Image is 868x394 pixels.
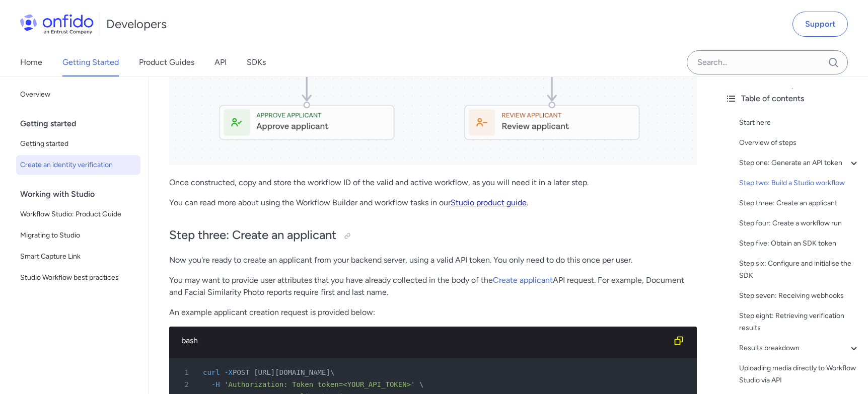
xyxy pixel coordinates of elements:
span: -X [224,368,233,376]
a: Home [20,48,42,76]
a: Step six: Configure and initialise the SDK [739,258,860,282]
span: Create an identity verification [20,159,136,171]
a: Product Guides [139,48,194,76]
span: -H [211,380,220,388]
h1: Developers [106,16,167,32]
a: Studio product guide [451,198,527,207]
div: Table of contents [725,93,860,105]
div: Working with Studio [20,184,144,204]
a: Studio Workflow best practices [16,268,140,288]
span: 'Authorization: Token token=<YOUR_API_TOKEN>' [224,380,415,388]
p: Now you're ready to create an applicant from your backend server, using a valid API token. You on... [169,254,697,266]
a: Step eight: Retrieving verification results [739,310,860,334]
p: Once constructed, copy and store the workflow ID of the valid and active workflow, as you will ne... [169,177,697,189]
a: Step seven: Receiving webhooks [739,290,860,302]
a: SDKs [247,48,266,76]
span: \ [419,380,423,388]
a: Overview of steps [739,137,860,149]
a: Create an identity verification [16,155,140,175]
button: Copy code snippet button [669,331,689,351]
span: Smart Capture Link [20,251,136,263]
a: Create applicant [493,275,553,285]
span: Workflow Studio: Product Guide [20,208,136,220]
a: Overview [16,85,140,105]
span: 1 [173,366,196,378]
a: Smart Capture Link [16,247,140,267]
div: Getting started [20,114,144,134]
span: Overview [20,89,136,101]
span: Getting started [20,138,136,150]
span: POST [URL][DOMAIN_NAME] [233,368,330,376]
input: Onfido search input field [687,50,848,74]
span: Studio Workflow best practices [20,272,136,284]
a: Migrating to Studio [16,225,140,246]
p: An example applicant creation request is provided below: [169,306,697,319]
a: Step four: Create a workflow run [739,217,860,229]
a: Step three: Create an applicant [739,197,860,209]
a: Step two: Build a Studio workflow [739,177,860,189]
a: API [214,48,227,76]
span: Migrating to Studio [20,229,136,242]
p: You may want to provide user attributes that you have already collected in the body of the API re... [169,274,697,298]
a: Support [792,12,848,37]
a: Getting Started [62,48,119,76]
p: You can read more about using the Workflow Builder and workflow tasks in our . [169,197,697,209]
a: Results breakdown [739,342,860,354]
a: Workflow Studio: Product Guide [16,204,140,224]
div: bash [181,335,669,347]
img: Onfido Logo [20,14,94,34]
a: Step five: Obtain an SDK token [739,238,860,250]
a: Getting started [16,134,140,154]
a: Step one: Generate an API token [739,157,860,169]
span: curl [203,368,220,376]
h2: Step three: Create an applicant [169,227,697,244]
a: Start here [739,117,860,129]
a: Uploading media directly to Workflow Studio via API [739,362,860,386]
span: \ [330,368,334,376]
span: 2 [173,378,196,390]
